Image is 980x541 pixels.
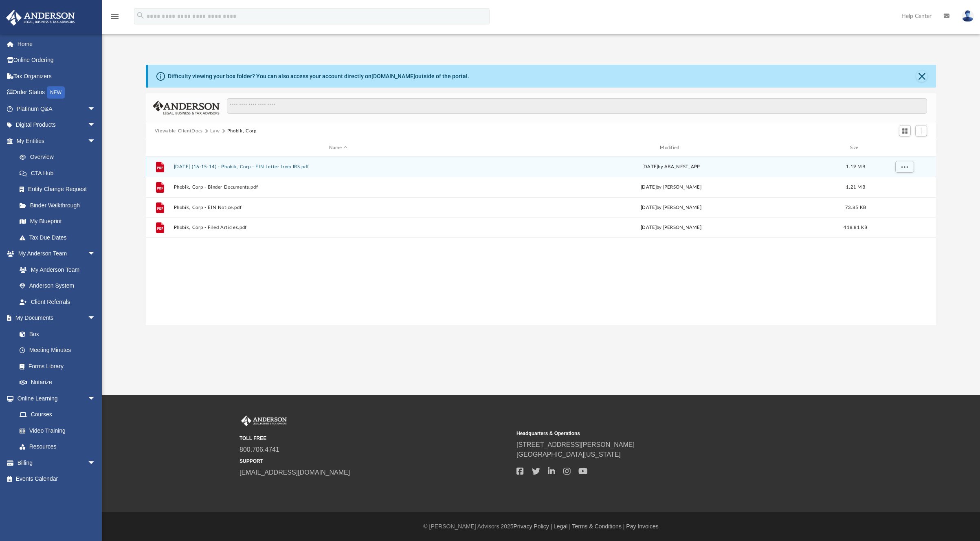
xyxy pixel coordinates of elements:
a: Tax Organizers [6,68,108,84]
a: [STREET_ADDRESS][PERSON_NAME] [516,441,635,448]
button: Add [915,125,927,136]
span: arrow_drop_down [88,455,104,471]
a: Privacy Policy | [514,523,552,530]
a: Resources [11,439,104,455]
button: Phobik, Corp - EIN Notice.pdf [174,205,503,210]
button: Law [210,128,220,135]
a: Notarize [11,374,104,391]
a: Anderson System [11,278,104,294]
a: Meeting Minutes [11,342,104,358]
small: Headquarters & Operations [516,430,788,437]
i: menu [110,11,120,21]
div: [DATE] by [PERSON_NAME] [506,224,835,231]
div: Name [173,144,503,152]
i: search [136,11,145,20]
a: Digital Productsarrow_drop_down [6,117,108,133]
small: SUPPORT [240,457,511,465]
div: Size [839,144,872,152]
div: id [875,144,932,152]
a: My Blueprint [11,213,104,230]
img: Anderson Advisors Platinum Portal [240,416,288,426]
span: 73.85 KB [845,205,866,209]
div: grid [146,156,936,325]
span: 1.21 MB [846,185,865,189]
span: arrow_drop_down [88,133,104,150]
a: Binder Walkthrough [11,197,108,213]
a: [GEOGRAPHIC_DATA][US_STATE] [516,451,621,458]
a: Box [11,326,100,342]
button: Phobik, Corp - Filed Articles.pdf [174,225,503,230]
div: © [PERSON_NAME] Advisors 2025 [102,522,980,531]
div: Modified [506,144,836,152]
a: Pay Invoices [626,523,658,530]
a: Overview [11,149,108,165]
a: CTA Hub [11,165,108,181]
a: Online Ordering [6,52,108,68]
span: 1.19 MB [846,164,865,169]
span: arrow_drop_down [88,117,104,134]
button: More options [895,161,914,173]
a: menu [110,15,120,21]
a: Events Calendar [6,471,108,487]
div: id [149,144,170,152]
a: Video Training [11,422,100,439]
div: [DATE] by [PERSON_NAME] [506,204,835,211]
div: Difficulty viewing your box folder? You can also access your account directly on outside of the p... [168,72,469,81]
button: Close [916,70,927,82]
a: Client Referrals [11,294,104,310]
a: Home [6,36,108,52]
button: Viewable-ClientDocs [155,128,203,135]
a: Entity Change Request [11,181,108,198]
button: Switch to Grid View [899,125,911,136]
a: 800.706.4741 [240,446,279,453]
input: Search files and folders [227,98,927,114]
a: Terms & Conditions | [572,523,625,530]
a: Billingarrow_drop_down [6,455,108,471]
span: 418.81 KB [844,225,867,230]
span: arrow_drop_down [88,390,104,407]
a: [EMAIL_ADDRESS][DOMAIN_NAME] [240,469,350,476]
span: arrow_drop_down [88,310,104,327]
div: [DATE] by ABA_NEST_APP [506,163,835,170]
img: Anderson Advisors Platinum Portal [4,10,77,26]
a: My Anderson Team [11,262,100,278]
div: NEW [47,86,65,99]
a: My Entitiesarrow_drop_down [6,133,108,149]
a: My Documentsarrow_drop_down [6,310,104,326]
div: [DATE] by [PERSON_NAME] [506,183,835,191]
button: Phobik, Corp [227,128,257,135]
span: arrow_drop_down [88,101,104,117]
span: arrow_drop_down [88,246,104,262]
a: My Anderson Teamarrow_drop_down [6,246,104,262]
button: Phobik, Corp - Binder Documents.pdf [174,185,503,190]
a: Tax Due Dates [11,229,108,246]
a: Courses [11,407,104,423]
a: Forms Library [11,358,100,374]
img: User Pic [962,10,974,22]
a: Online Learningarrow_drop_down [6,390,104,407]
small: TOLL FREE [240,435,511,442]
a: Legal | [554,523,571,530]
button: [DATE] (16:15:14) - Phobik, Corp - EIN Letter from IRS.pdf [174,164,503,169]
a: Platinum Q&Aarrow_drop_down [6,101,108,117]
a: [DOMAIN_NAME] [371,73,415,79]
a: Order StatusNEW [6,84,108,101]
